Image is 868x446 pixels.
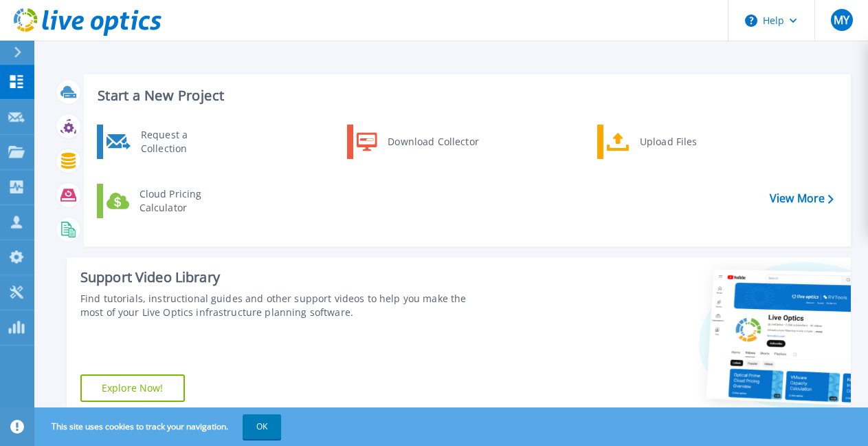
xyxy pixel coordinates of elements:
[770,192,834,205] a: View More
[80,374,185,402] a: Explore Now!
[134,128,234,156] div: Request a Collection
[97,125,238,159] a: Request a Collection
[80,268,488,286] div: Support Video Library
[597,125,738,159] a: Upload Files
[133,187,234,215] div: Cloud Pricing Calculator
[347,125,488,159] a: Download Collector
[381,128,485,156] div: Download Collector
[97,184,238,218] a: Cloud Pricing Calculator
[834,14,849,25] span: MY
[38,414,281,439] span: This site uses cookies to track your navigation.
[98,88,833,103] h3: Start a New Project
[80,292,488,319] div: Find tutorials, instructional guides and other support videos to help you make the most of your L...
[633,128,735,156] div: Upload Files
[243,414,281,439] button: OK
